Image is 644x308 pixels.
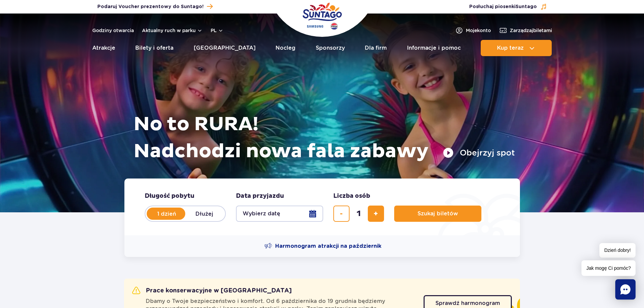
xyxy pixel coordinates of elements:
[351,206,367,222] input: liczba biletów
[466,27,491,34] span: Moje konto
[124,179,520,235] form: Planowanie wizyty w Park of Poland
[443,147,515,158] button: Obejrzyj spot
[142,28,202,33] button: Aktualny ruch w parku
[469,3,547,10] button: Posłuchaj piosenkiSuntago
[469,3,537,10] span: Posłuchaj piosenki
[275,242,381,250] span: Harmonogram atrakcji na październik
[132,287,292,295] h2: Prace konserwacyjne w [GEOGRAPHIC_DATA]
[481,40,552,56] button: Kup teraz
[97,3,204,10] span: Podaruj Voucher prezentowy do Suntago!
[145,192,194,200] span: Długość pobytu
[581,260,636,276] span: Jak mogę Ci pomóc?
[499,26,552,34] a: Zarządzajbiletami
[599,243,636,258] span: Dzień dobry!
[510,27,552,34] span: Zarządzaj biletami
[92,40,115,56] a: Atrakcje
[333,192,370,200] span: Liczba osób
[134,111,515,165] h1: No to RURA! Nadchodzi nowa fala zabawy
[316,40,345,56] a: Sponsorzy
[418,211,458,217] span: Szukaj biletów
[194,40,256,56] a: [GEOGRAPHIC_DATA]
[97,2,213,11] a: Podaruj Voucher prezentowy do Suntago!
[264,242,381,250] a: Harmonogram atrakcji na październik
[135,40,173,56] a: Bilety i oferta
[333,206,350,222] button: usuń bilet
[276,40,295,56] a: Nocleg
[185,207,224,221] label: Dłużej
[368,206,384,222] button: dodaj bilet
[455,26,491,34] a: Mojekonto
[236,206,323,222] button: Wybierz datę
[435,301,500,306] span: Sprawdź harmonogram
[365,40,387,56] a: Dla firm
[497,45,524,51] span: Kup teraz
[211,27,223,34] button: pl
[615,279,636,300] div: Chat
[394,206,481,222] button: Szukaj biletów
[92,27,134,34] a: Godziny otwarcia
[236,192,284,200] span: Data przyjazdu
[407,40,461,56] a: Informacje i pomoc
[516,4,537,9] span: Suntago
[147,207,186,221] label: 1 dzień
